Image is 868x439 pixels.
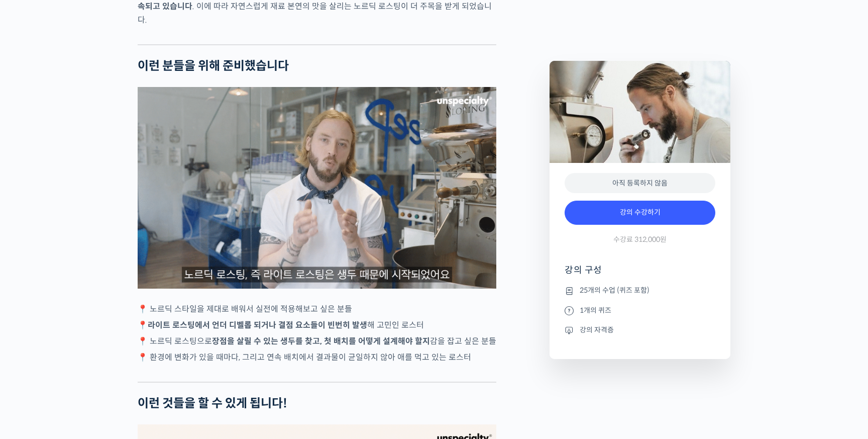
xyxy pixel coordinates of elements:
[565,264,715,284] h4: 강의 구성
[565,201,715,225] a: 강의 수강하기
[565,304,715,316] li: 1개의 퀴즈
[148,320,367,330] strong: 라이트 로스팅에서 언더 디벨롭 되거나 결점 요소들이 빈번히 발생
[155,334,167,342] span: 설정
[3,319,66,344] a: 홈
[565,285,715,297] li: 25개의 수업 (퀴즈 포함)
[212,336,430,346] strong: 장점을 살릴 수 있는 생두를 찾고, 첫 배치를 어떻게 설계해야 할지
[66,319,130,344] a: 대화
[32,334,38,342] span: 홈
[92,334,104,342] span: 대화
[138,334,496,348] p: 📍 노르딕 로스팅으로 감을 잡고 싶은 분들
[138,58,289,73] strong: 이런 분들을 위해 준비했습니다
[138,302,496,316] p: 📍 노르딕 스타일을 제대로 배워서 실전에 적용해보고 싶은 분들
[138,350,496,364] p: 📍 환경에 변화가 있을 때마다, 그리고 연속 배치에서 결과물이 균일하지 않아 애를 먹고 있는 로스터
[138,318,496,332] p: 📍 해 고민인 로스터
[130,319,193,344] a: 설정
[138,396,287,411] strong: 이런 것들을 할 수 있게 됩니다!
[565,324,715,336] li: 강의 자격증
[565,173,715,194] div: 아직 등록하지 않음
[613,235,667,244] span: 수강료 312,000원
